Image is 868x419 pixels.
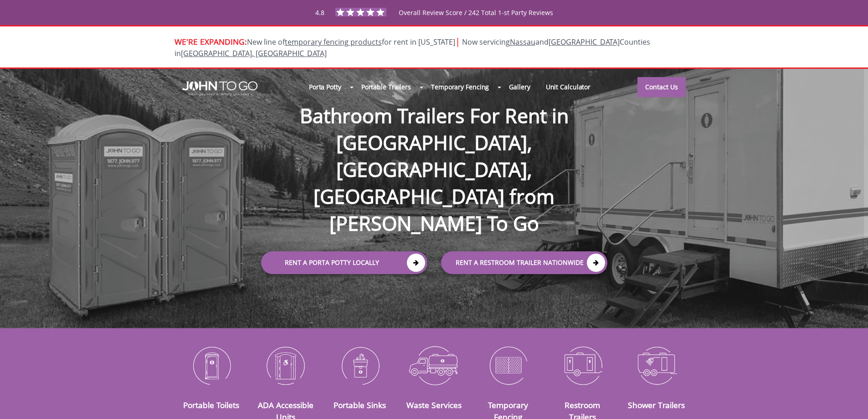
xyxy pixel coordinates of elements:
[334,399,386,410] a: Portable Sinks
[301,77,349,97] a: Porta Potty
[183,399,239,410] a: Portable Toilets
[399,8,553,35] span: Overall Review Score / 242 Total 1-st Party Reviews
[261,251,427,274] a: Rent a Porta Potty Locally
[455,35,460,47] span: |
[441,251,607,274] a: rent a RESTROOM TRAILER Nationwide
[315,8,324,17] span: 4.8
[285,37,382,47] a: temporary fencing products
[182,81,257,96] img: JOHN to go
[404,341,464,389] img: Waste-Services-icon_N.png
[406,399,462,410] a: Waste Services
[538,77,599,97] a: Unit Calculator
[329,341,390,389] img: Portable-Sinks-icon_N.png
[501,77,538,97] a: Gallery
[552,341,613,389] img: Restroom-Trailers-icon_N.png
[181,48,327,58] a: [GEOGRAPHIC_DATA], [GEOGRAPHIC_DATA]
[175,37,650,58] span: Now servicing and Counties in
[175,36,247,47] span: WE'RE EXPANDING:
[549,37,620,47] a: [GEOGRAPHIC_DATA]
[637,77,686,97] a: Contact Us
[181,341,242,389] img: Portable-Toilets-icon_N.png
[354,77,419,97] a: Portable Trailers
[255,341,316,389] img: ADA-Accessible-Units-icon_N.png
[423,77,497,97] a: Temporary Fencing
[478,341,539,389] img: Temporary-Fencing-cion_N.png
[175,37,650,58] span: New line of for rent in [US_STATE]
[252,73,616,237] h1: Bathroom Trailers For Rent in [GEOGRAPHIC_DATA], [GEOGRAPHIC_DATA], [GEOGRAPHIC_DATA] from [PERSO...
[510,37,535,47] a: Nassau
[628,399,685,410] a: Shower Trailers
[627,341,687,389] img: Shower-Trailers-icon_N.png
